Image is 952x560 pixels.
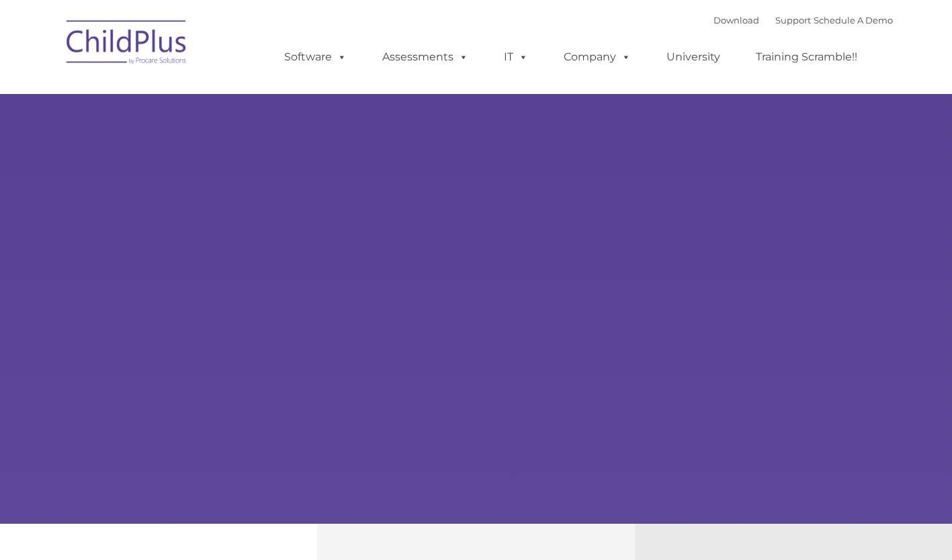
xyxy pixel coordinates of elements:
[713,15,893,26] font: |
[271,44,360,71] a: Software
[742,44,871,71] a: Training Scramble!!
[490,44,542,71] a: IT
[60,11,194,78] img: ChildPlus by Procare Solutions
[814,15,893,26] a: Schedule A Demo
[713,15,759,26] a: Download
[550,44,644,71] a: Company
[775,15,811,26] a: Support
[653,44,734,71] a: University
[369,44,482,71] a: Assessments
